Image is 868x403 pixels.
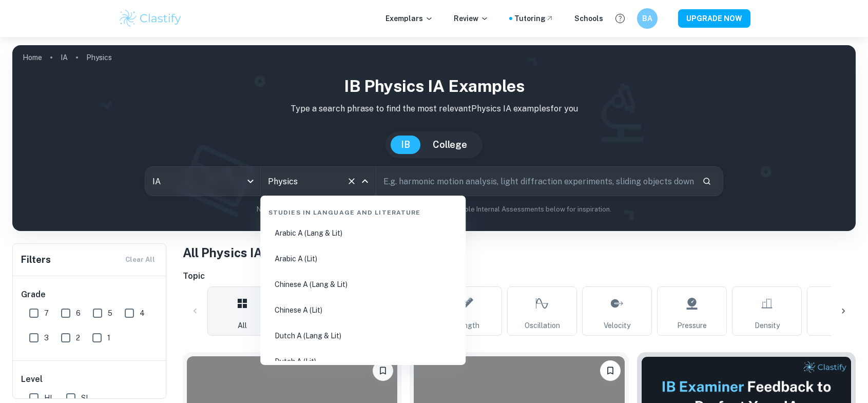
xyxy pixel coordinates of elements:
button: Search [698,172,716,190]
button: Clear [344,174,359,188]
h6: Filters [21,253,51,267]
p: Physics [86,52,112,63]
img: profile cover [12,45,856,231]
span: Pressure [677,320,707,331]
span: Density [755,320,780,331]
li: Chinese A (Lang & Lit) [264,273,461,296]
h6: Topic [183,270,856,282]
button: IB [391,136,420,154]
button: UPGRADE NOW [678,9,750,28]
h6: BA [641,13,653,24]
span: 1 [107,332,110,343]
h1: All Physics IA Examples [183,243,856,262]
span: 5 [108,308,112,319]
span: 6 [76,308,81,319]
button: Help and Feedback [611,10,629,27]
p: Not sure what to search for? You can always look through our example Internal Assessments below f... [21,204,847,215]
li: Arabic A (Lang & Lit) [264,221,461,245]
li: Dutch A (Lit) [264,350,461,373]
img: Clastify logo [118,8,183,29]
p: Review [454,13,489,24]
p: Exemplars [385,13,433,24]
h6: Grade [21,289,159,301]
h1: IB Physics IA examples [21,74,847,99]
div: IA [145,167,260,196]
h6: Level [21,373,159,386]
input: E.g. harmonic motion analysis, light diffraction experiments, sliding objects down a ramp... [376,167,694,196]
button: Close [358,174,372,188]
a: IA [61,50,68,65]
span: 2 [76,332,80,343]
span: Oscillation [525,320,560,331]
li: Arabic A (Lit) [264,247,461,271]
span: Length [455,320,479,331]
li: Dutch A (Lang & Lit) [264,324,461,348]
a: Home [23,50,42,65]
button: Bookmark [600,360,621,381]
a: Schools [574,13,603,24]
span: Velocity [604,320,630,331]
button: College [422,136,477,154]
div: Studies in Language and Literature [264,200,461,221]
span: 4 [140,308,145,319]
span: All [238,320,247,331]
span: 7 [44,308,49,319]
p: Type a search phrase to find the most relevant Physics IA examples for you [21,103,847,115]
button: Bookmark [373,360,393,381]
a: Tutoring [514,13,554,24]
li: Chinese A (Lit) [264,298,461,322]
span: 3 [44,332,49,343]
button: BA [637,8,658,29]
